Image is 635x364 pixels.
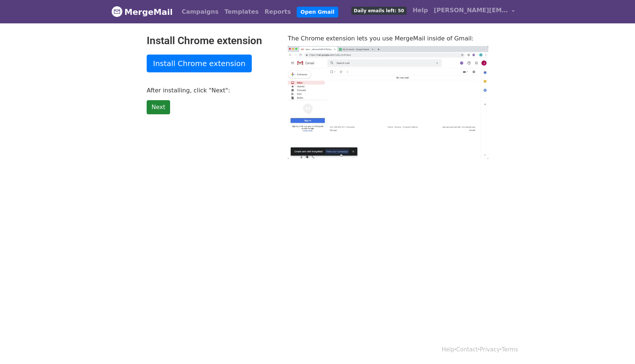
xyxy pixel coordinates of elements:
[456,346,478,353] a: Contact
[480,346,500,353] a: Privacy
[111,6,123,17] img: MergeMail logo
[502,346,518,353] a: Terms
[288,35,488,42] p: The Chrome extension lets you use MergeMail inside of Gmail:
[297,7,338,17] a: Open Gmail
[598,328,635,364] iframe: Chat Widget
[147,86,277,94] p: After installing, click "Next":
[410,3,431,18] a: Help
[431,3,518,20] a: [PERSON_NAME][EMAIL_ADDRESS][DOMAIN_NAME]
[351,7,407,15] span: Daily emails left: 50
[348,3,410,18] a: Daily emails left: 50
[111,4,173,20] a: MergeMail
[179,4,221,19] a: Campaigns
[262,4,294,19] a: Reports
[221,4,261,19] a: Templates
[442,346,455,353] a: Help
[147,100,170,114] a: Next
[147,55,252,72] a: Install Chrome extension
[434,6,508,15] span: [PERSON_NAME][EMAIL_ADDRESS][DOMAIN_NAME]
[147,35,277,47] h2: Install Chrome extension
